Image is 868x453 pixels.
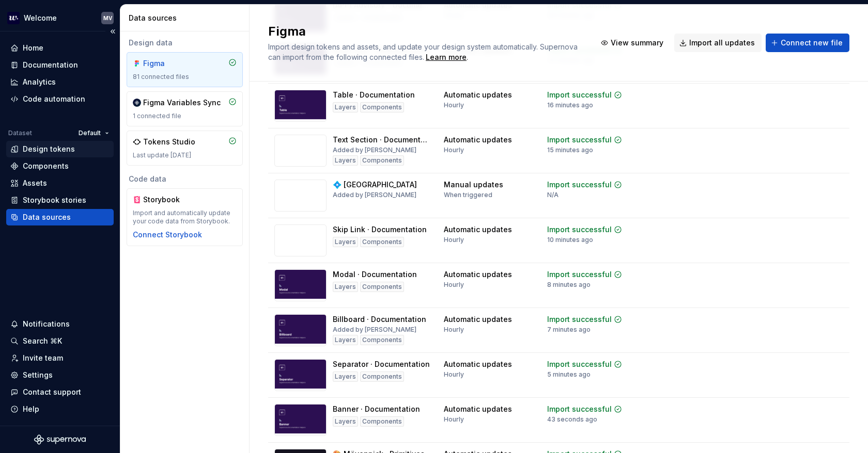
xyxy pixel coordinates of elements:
div: Added by [PERSON_NAME] [333,191,416,199]
div: Layers [333,102,358,112]
div: Storybook [143,195,193,205]
div: Components [360,102,404,112]
div: 43 seconds ago [547,415,597,424]
div: Data sources [23,212,71,222]
div: Import and automatically update your code data from Storybook. [133,209,237,225]
button: Connect Storybook [133,230,202,240]
div: Automatic updates [444,404,512,414]
div: Manual updates [444,180,503,190]
div: Figma Variables Sync [143,98,221,108]
div: Modal · Documentation [333,269,417,280]
div: Last update [DATE] [133,151,237,159]
div: Figma [143,58,193,69]
div: Automatic updates [444,359,512,369]
div: Search ⌘K [23,336,62,346]
div: Tokens Studio [143,137,195,147]
div: Components [360,282,404,292]
a: Home [6,40,114,56]
div: Layers [333,155,358,166]
a: Invite team [6,350,114,366]
div: Hourly [444,236,464,244]
button: Search ⌘K [6,333,114,349]
a: Tokens StudioLast update [DATE] [127,131,243,166]
div: Hourly [444,281,464,289]
a: Storybook stories [6,192,114,208]
a: Documentation [6,57,114,73]
div: Added by [PERSON_NAME] [333,326,416,334]
div: Storybook stories [23,195,86,205]
div: Import successful [547,359,612,369]
div: Skip Link · Documentation [333,224,427,235]
div: Components [360,155,404,166]
div: Components [360,335,404,345]
span: . [424,54,468,61]
span: Default [79,129,101,137]
div: Analytics [23,77,56,87]
a: Components [6,158,114,174]
div: MV [103,14,112,22]
div: Data sources [129,13,245,23]
div: Code automation [23,94,85,104]
div: Automatic updates [444,224,512,235]
button: View summary [596,34,670,52]
div: Layers [333,416,358,427]
a: Figma81 connected files [127,52,243,87]
div: Hourly [444,146,464,154]
button: Contact support [6,384,114,400]
div: Automatic updates [444,90,512,100]
div: Separator · Documentation [333,359,430,369]
div: Hourly [444,101,464,109]
div: Design data [127,38,243,48]
div: Automatic updates [444,269,512,280]
div: Banner · Documentation [333,404,420,414]
div: 81 connected files [133,73,237,81]
div: Components [360,416,404,427]
div: Automatic updates [444,314,512,325]
div: Components [360,371,404,382]
button: Default [74,126,114,140]
div: Documentation [23,60,78,70]
div: Automatic updates [444,135,512,145]
div: Import successful [547,314,612,325]
div: Hourly [444,370,464,379]
a: Figma Variables Sync1 connected file [127,91,243,126]
div: Invite team [23,353,63,363]
button: WelcomeMV [2,7,118,29]
div: Settings [23,370,53,380]
button: Notifications [6,316,114,332]
img: 605a6a57-6d48-4b1b-b82b-b0bc8b12f237.png [7,12,20,24]
div: Assets [23,178,47,188]
div: Home [23,43,43,53]
div: Code data [127,174,243,184]
div: Layers [333,282,358,292]
div: Layers [333,237,358,247]
span: View summary [611,38,663,48]
a: Learn more [426,52,467,62]
div: Import successful [547,180,612,190]
div: Import successful [547,404,612,414]
div: When triggered [444,191,492,199]
h2: Figma [268,23,583,40]
div: Dataset [8,129,32,137]
div: Components [23,161,69,171]
div: Components [360,237,404,247]
div: 8 minutes ago [547,281,591,289]
div: Welcome [24,13,57,23]
span: Import design tokens and assets, and update your design system automatically. Supernova can impor... [268,42,580,61]
a: Supernova Logo [34,434,86,445]
a: Data sources [6,209,114,225]
button: Connect new file [766,34,849,52]
div: 1 connected file [133,112,237,120]
a: Assets [6,175,114,191]
div: 7 minutes ago [547,326,591,334]
div: Added by [PERSON_NAME] [333,146,416,154]
div: Table · Documentation [333,90,415,100]
div: Import successful [547,90,612,100]
span: Connect new file [781,38,843,48]
span: Import all updates [689,38,755,48]
button: Collapse sidebar [105,24,120,39]
div: 10 minutes ago [547,236,593,244]
div: Layers [333,335,358,345]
